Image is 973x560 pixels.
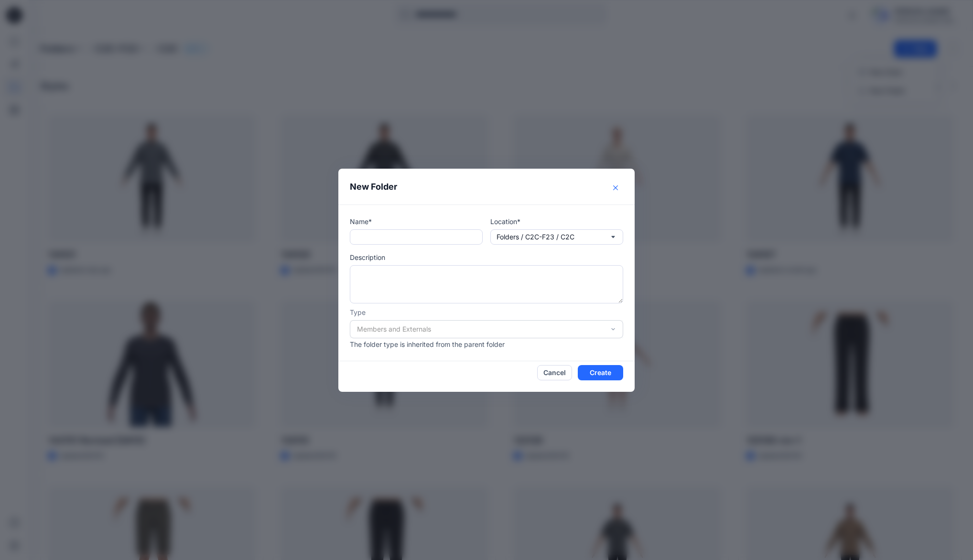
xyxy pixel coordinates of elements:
[350,307,623,317] p: Type
[490,216,623,226] p: Location*
[608,180,623,195] button: Close
[350,216,483,226] p: Name*
[490,229,623,245] button: Folders / C2C-F23 / C2C
[578,365,623,380] button: Create
[350,339,623,349] p: The folder type is inherited from the parent folder
[497,232,574,242] p: Folders / C2C-F23 / C2C
[338,169,635,205] header: New Folder
[350,252,623,262] p: Description
[537,365,572,380] button: Cancel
